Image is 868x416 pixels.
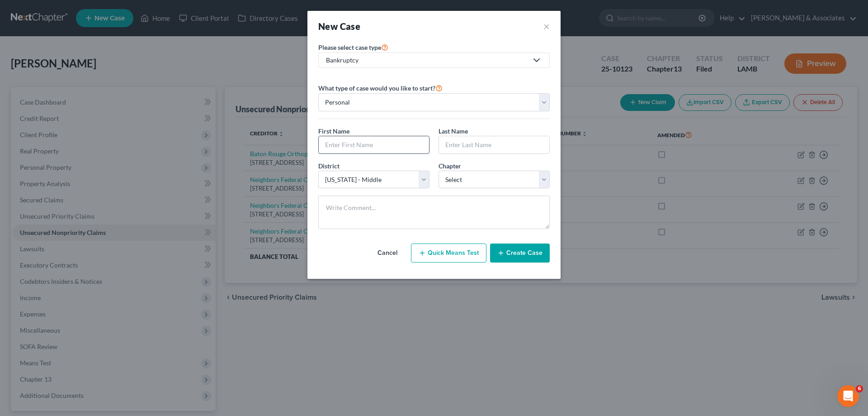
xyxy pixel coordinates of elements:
span: Chapter [439,162,461,170]
button: Quick Means Test [411,244,486,263]
span: Please select case type [318,43,381,51]
iframe: Intercom live chat [837,385,859,407]
input: Enter Last Name [439,136,549,153]
span: Last Name [439,127,468,135]
span: First Name [318,127,349,135]
label: What type of case would you like to start? [318,82,443,93]
span: District [318,162,340,170]
span: 6 [856,385,863,392]
button: Create Case [490,244,550,263]
strong: New Case [318,21,360,32]
button: × [543,20,550,33]
button: Cancel [368,244,407,262]
div: Bankruptcy [326,56,528,65]
input: Enter First Name [319,136,429,153]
